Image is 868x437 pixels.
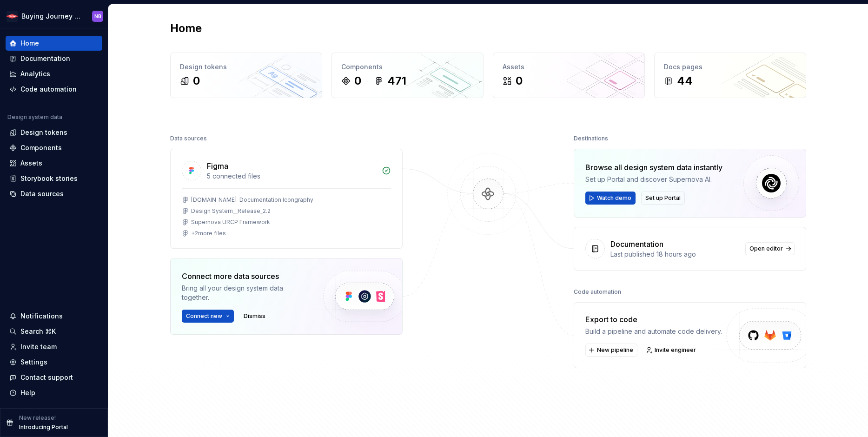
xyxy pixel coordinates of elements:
[244,312,265,320] span: Dismiss
[6,82,102,97] a: Code automation
[6,385,102,400] button: Help
[191,207,271,215] div: Design System__Release_2.2
[6,140,102,155] a: Components
[191,218,270,226] div: Supernova URCP Framework
[20,373,73,382] div: Contact support
[6,156,102,171] a: Assets
[585,314,722,325] div: Export to code
[643,344,700,357] a: Invite engineer
[207,160,228,172] div: Figma
[354,73,361,88] div: 0
[6,339,102,354] a: Invite team
[180,62,312,72] div: Design tokens
[94,13,101,20] div: NB
[585,162,722,173] div: Browse all design system data instantly
[6,66,102,81] a: Analytics
[6,309,102,324] button: Notifications
[20,39,39,48] div: Home
[20,388,35,397] div: Help
[20,311,63,321] div: Notifications
[20,189,64,199] div: Data sources
[20,69,50,79] div: Analytics
[207,172,376,181] div: 5 connected files
[654,53,806,98] a: Docs pages44
[182,284,307,302] div: Bring all your design system data together.
[182,271,307,282] div: Connect more data sources
[6,36,102,51] a: Home
[170,149,403,249] a: Figma5 connected files[DOMAIN_NAME] Documentation IcongraphyDesign System__Release_2.2Supernova U...
[170,21,202,36] h2: Home
[20,128,67,137] div: Design tokens
[516,73,523,88] div: 0
[585,175,722,184] div: Set up Portal and discover Supernova AI.
[749,245,783,252] span: Open editor
[6,370,102,385] button: Contact support
[6,171,102,186] a: Storybook stories
[664,62,796,72] div: Docs pages
[387,73,406,88] div: 471
[645,194,681,202] span: Set up Portal
[677,73,693,88] div: 44
[6,324,102,339] button: Search ⌘K
[20,85,77,94] div: Code automation
[6,355,102,370] a: Settings
[20,327,56,336] div: Search ⌘K
[20,159,42,168] div: Assets
[170,132,207,145] div: Data sources
[20,342,57,351] div: Invite team
[493,53,645,98] a: Assets0
[597,194,631,202] span: Watch demo
[585,344,637,357] button: New pipeline
[19,414,56,422] p: New release!
[655,346,696,354] span: Invite engineer
[21,12,81,21] div: Buying Journey Blueprint
[331,53,484,98] a: Components0471
[20,174,78,183] div: Storybook stories
[641,192,685,205] button: Set up Portal
[193,73,200,88] div: 0
[597,346,633,354] span: New pipeline
[6,125,102,140] a: Design tokens
[745,242,795,255] a: Open editor
[585,327,722,336] div: Build a pipeline and automate code delivery.
[186,312,222,320] span: Connect new
[239,310,270,323] button: Dismiss
[19,424,68,431] p: Introducing Portal
[191,196,313,204] div: [DOMAIN_NAME] Documentation Icongraphy
[610,238,663,250] div: Documentation
[585,192,636,205] button: Watch demo
[610,250,740,259] div: Last published 18 hours ago
[574,285,621,298] div: Code automation
[191,230,226,237] div: + 2 more files
[341,62,474,72] div: Components
[503,62,635,72] div: Assets
[170,53,322,98] a: Design tokens0
[20,358,47,367] div: Settings
[6,186,102,201] a: Data sources
[20,54,70,63] div: Documentation
[7,113,62,121] div: Design system data
[6,51,102,66] a: Documentation
[20,143,62,152] div: Components
[182,310,234,323] button: Connect new
[2,6,106,26] button: Buying Journey BlueprintNB
[7,11,18,22] img: ebcb961f-3702-4f4f-81a3-20bbd08d1a2b.png
[574,132,608,145] div: Destinations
